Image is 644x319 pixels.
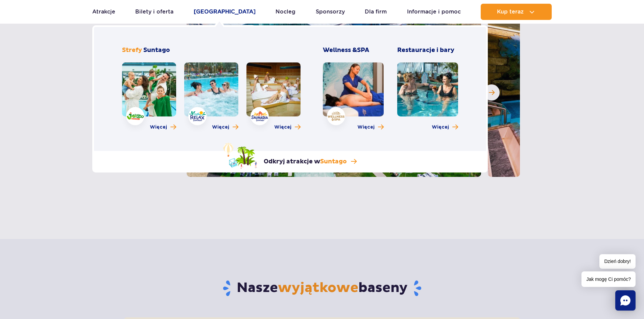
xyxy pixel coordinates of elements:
[150,124,167,131] span: Więcej
[150,124,176,131] a: Więcej o strefie Jamango
[212,124,238,131] a: Więcej o strefie Relax
[143,46,170,54] span: Suntago
[357,46,369,54] span: SPA
[135,4,173,20] a: Bilety i oferta
[212,124,229,131] span: Więcej
[481,4,552,20] button: Kup teraz
[599,254,636,269] span: Dzień dobry!
[323,46,369,54] span: Wellness &
[194,4,256,20] a: [GEOGRAPHIC_DATA]
[432,124,458,131] a: Więcej o Restauracje i bary
[432,124,449,131] span: Więcej
[276,4,295,20] a: Nocleg
[407,4,461,20] a: Informacje i pomoc
[122,46,142,54] span: Strefy
[316,4,345,20] a: Sponsorzy
[274,124,301,131] a: Więcej o strefie Saunaria
[357,124,384,131] a: Więcej o Wellness & SPA
[92,4,115,20] a: Atrakcje
[581,271,636,287] span: Jak mogę Ci pomóc?
[274,124,291,131] span: Więcej
[397,46,458,54] h3: Restauracje i bary
[223,143,357,169] a: Odkryj atrakcje wSuntago
[357,124,375,131] span: Więcej
[264,158,347,166] p: Odkryj atrakcje w
[615,290,636,311] div: Chat
[365,4,387,20] a: Dla firm
[320,158,347,165] span: Suntago
[497,9,524,15] span: Kup teraz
